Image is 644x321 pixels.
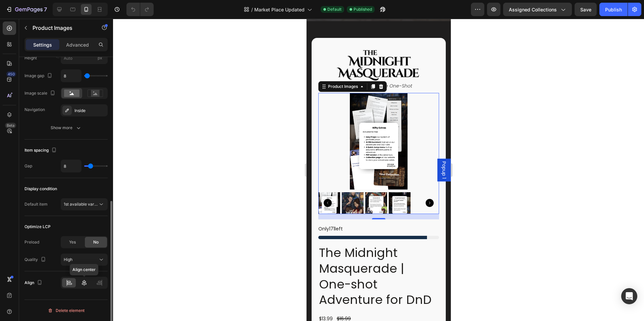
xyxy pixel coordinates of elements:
[51,124,82,131] div: Show more
[24,278,44,287] div: Align
[5,123,16,128] div: Beta
[327,6,341,12] span: Default
[621,288,637,304] div: Open Intercom Messenger
[599,3,628,16] button: Publish
[24,71,54,81] div: Image gap
[12,295,27,305] div: $13.99
[64,257,72,262] span: High
[24,122,108,134] button: Show more
[24,163,32,169] div: Gap
[24,55,37,61] label: Height
[509,6,557,13] span: Assigned Collections
[354,6,372,12] span: Published
[24,224,51,230] div: Optimize LCP
[575,3,597,16] button: Save
[307,19,451,321] iframe: Design area
[251,6,253,13] span: /
[98,55,102,60] span: px
[33,41,52,48] p: Settings
[66,41,89,48] p: Advanced
[30,295,45,305] div: $16.99
[61,70,81,82] input: Auto
[61,198,108,210] button: 1st available variant
[126,3,154,16] div: Undo/Redo
[605,6,622,13] div: Publish
[24,107,45,113] div: Navigation
[24,255,47,264] div: Quality
[24,146,58,155] div: Item spacing
[48,307,85,315] div: Delete element
[69,239,76,245] span: Yes
[254,6,305,13] span: Market Place Updated
[24,239,39,245] div: Preload
[6,71,16,77] div: 450
[503,3,572,16] button: Assigned Collections
[74,108,106,114] div: Inside
[24,305,108,316] button: Delete element
[61,52,108,64] input: px
[44,5,47,13] p: 7
[24,186,57,192] div: Display condition
[93,239,99,245] span: No
[64,202,101,207] span: 1st available variant
[61,254,108,266] button: High
[580,7,591,12] span: Save
[24,201,48,207] div: Default item
[33,24,90,32] p: Product Images
[24,89,57,98] div: Image scale
[61,160,81,172] input: Auto
[3,3,50,16] button: 7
